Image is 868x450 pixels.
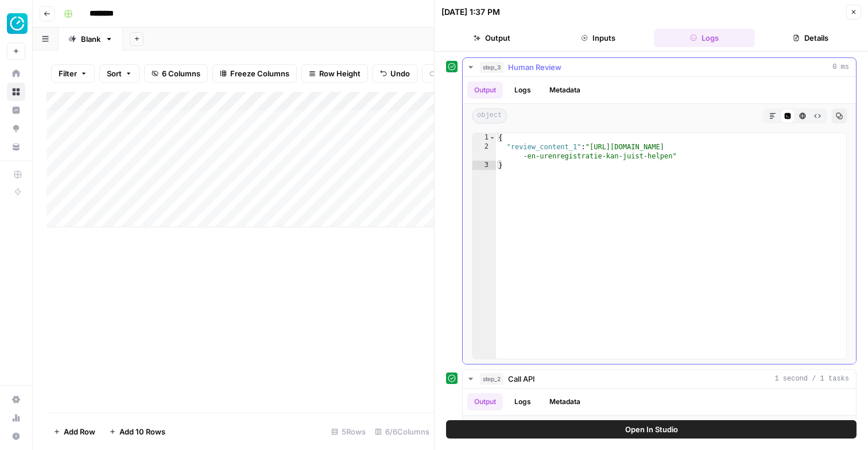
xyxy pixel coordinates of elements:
[472,108,507,123] span: object
[480,373,503,385] span: step_2
[7,64,25,83] a: Home
[7,9,25,38] button: Workspace: TimeChimp
[463,370,856,388] button: 1 second / 1 tasks
[7,409,25,427] a: Usage
[144,64,208,83] button: 6 Columns
[7,83,25,101] a: Browse
[99,64,139,83] button: Sort
[489,133,495,142] span: Toggle code folding, rows 1 through 3
[548,29,649,47] button: Inputs
[463,389,856,449] div: 1 second / 1 tasks
[390,68,410,79] span: Undo
[467,82,503,99] button: Output
[472,142,496,161] div: 2
[507,393,538,410] button: Logs
[319,68,361,79] span: Row Height
[7,138,25,156] a: Your Data
[7,427,25,445] button: Help + Support
[7,390,25,409] a: Settings
[107,68,122,79] span: Sort
[441,29,543,47] button: Output
[832,62,849,72] span: 0 ms
[212,64,297,83] button: Freeze Columns
[59,68,77,79] span: Filter
[480,61,503,73] span: step_3
[774,374,849,384] span: 1 second / 1 tasks
[81,33,100,45] div: Blank
[301,64,368,83] button: Row Height
[508,373,535,385] span: Call API
[507,82,538,99] button: Logs
[542,393,587,410] button: Metadata
[472,133,496,142] div: 1
[467,393,503,410] button: Output
[508,61,561,73] span: Human Review
[446,420,857,439] button: Open In Studio
[7,101,25,119] a: Insights
[59,28,123,51] a: Blank
[7,13,28,34] img: TimeChimp Logo
[463,58,856,76] button: 0 ms
[327,422,370,441] div: 5 Rows
[370,422,434,441] div: 6/6 Columns
[463,77,856,364] div: 0 ms
[230,68,289,79] span: Freeze Columns
[51,64,95,83] button: Filter
[119,426,165,437] span: Add 10 Rows
[759,29,861,47] button: Details
[64,426,95,437] span: Add Row
[7,119,25,138] a: Opportunities
[102,422,172,441] button: Add 10 Rows
[472,161,496,170] div: 3
[441,6,500,18] div: [DATE] 1:37 PM
[625,424,678,435] span: Open In Studio
[162,68,200,79] span: 6 Columns
[373,64,417,83] button: Undo
[542,82,587,99] button: Metadata
[654,29,755,47] button: Logs
[46,422,102,441] button: Add Row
